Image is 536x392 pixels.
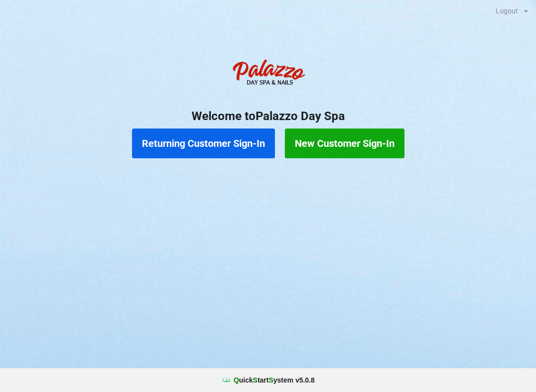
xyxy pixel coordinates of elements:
[496,7,518,14] div: Logout
[268,376,273,384] span: S
[234,376,239,384] span: Q
[228,54,308,94] img: PalazzoDaySpaNails-Logo.png
[221,375,231,385] img: favicon.ico
[132,129,275,158] button: Returning Customer Sign-In
[234,375,315,385] b: uick tart ystem v 5.0.8
[253,376,258,384] span: S
[285,129,404,158] button: New Customer Sign-In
